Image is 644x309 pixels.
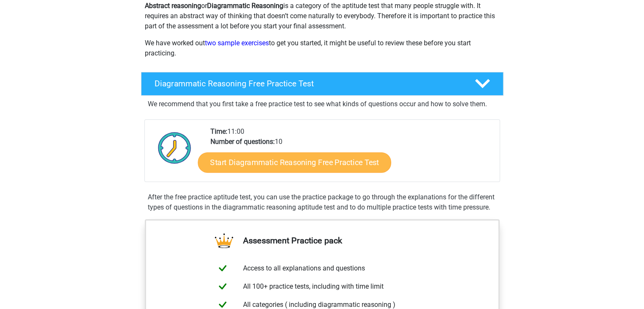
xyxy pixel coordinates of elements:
[145,38,500,58] p: We have worked out to get you started, it might be useful to review these before you start practi...
[138,72,507,96] a: Diagrammatic Reasoning Free Practice Test
[145,1,500,31] p: or is a category of the aptitude test that many people struggle with. It requires an abstract way...
[210,138,275,146] b: Number of questions:
[144,192,500,212] div: After the free practice aptitude test, you can use the practice package to go through the explana...
[205,39,269,47] a: two sample exercises
[207,2,283,10] b: Diagrammatic Reasoning
[204,127,499,182] div: 11:00 10
[198,152,391,172] a: Start Diagrammatic Reasoning Free Practice Test
[210,127,227,135] b: Time:
[153,127,196,169] img: Clock
[148,99,497,109] p: We recommend that you first take a free practice test to see what kinds of questions occur and ho...
[145,2,201,10] b: Abstract reasoning
[155,79,461,88] h4: Diagrammatic Reasoning Free Practice Test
